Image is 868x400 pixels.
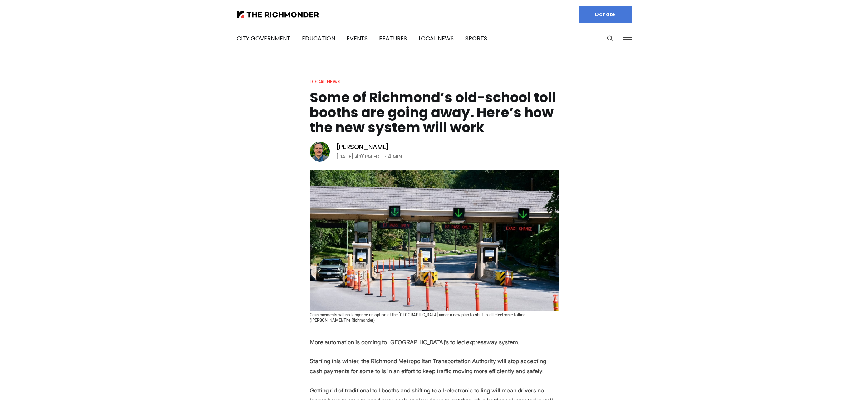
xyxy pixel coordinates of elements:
[379,34,407,43] a: Features
[807,365,868,400] iframe: portal-trigger
[310,170,559,311] img: Some of Richmond’s old-school toll booths are going away. Here’s how the new system will work
[310,356,559,376] p: Starting this winter, the Richmond Metropolitan Transportation Authority will stop accepting cash...
[237,11,319,18] img: The Richmonder
[336,143,389,151] a: [PERSON_NAME]
[605,33,616,44] button: Search this site
[310,142,330,162] img: Graham Moomaw
[388,152,402,161] span: 4 min
[237,34,290,43] a: City Government
[336,152,383,161] time: [DATE] 4:01PM EDT
[310,90,559,135] h1: Some of Richmond’s old-school toll booths are going away. Here’s how the new system will work
[310,312,528,323] span: Cash payments will no longer be an option at the [GEOGRAPHIC_DATA] under a new plan to shift to a...
[302,34,335,43] a: Education
[310,337,559,347] p: More automation is coming to [GEOGRAPHIC_DATA]’s tolled expressway system.
[465,34,487,43] a: Sports
[579,6,632,23] a: Donate
[418,34,454,43] a: Local News
[310,78,340,85] a: Local News
[347,34,368,43] a: Events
